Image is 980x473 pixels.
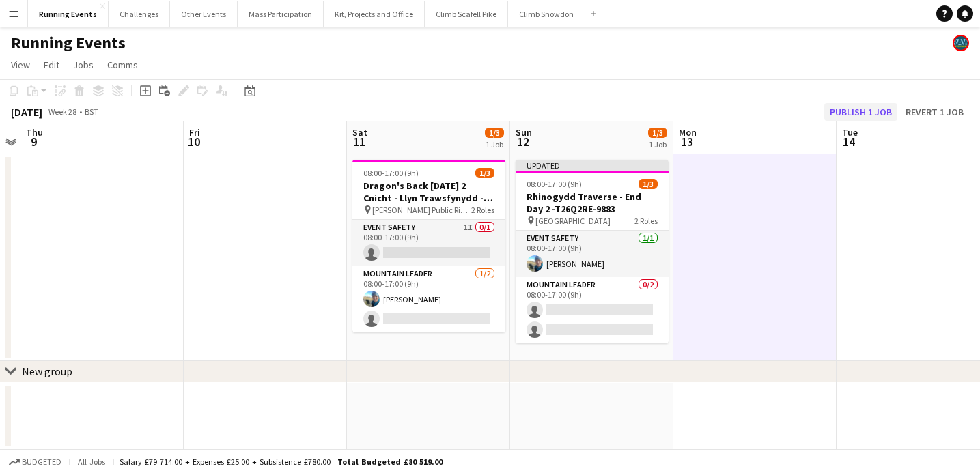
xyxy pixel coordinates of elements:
[372,205,471,215] span: [PERSON_NAME] Public Right of Way
[485,128,504,138] span: 1/3
[352,160,505,332] app-job-card: 08:00-17:00 (9h)1/3Dragon's Back [DATE] 2 Cnicht - Llyn Trawsfynydd -T26Q2RE-9883 [PERSON_NAME] P...
[516,160,669,171] div: Updated
[11,33,126,53] h1: Running Events
[7,455,64,470] button: Budgeted
[516,160,669,343] app-job-card: Updated08:00-17:00 (9h)1/3Rhinogydd Traverse - End Day 2 -T26Q2RE-9883 [GEOGRAPHIC_DATA]2 RolesEv...
[22,457,61,467] span: Budgeted
[107,59,138,71] span: Comms
[648,128,667,138] span: 1/3
[75,457,108,467] span: All jobs
[639,179,658,189] span: 1/3
[514,134,532,149] span: 12
[68,56,99,74] a: Jobs
[352,126,367,139] span: Sat
[516,277,669,343] app-card-role: Mountain Leader0/208:00-17:00 (9h)
[679,126,697,139] span: Mon
[471,205,494,215] span: 2 Roles
[677,134,697,149] span: 13
[516,126,532,139] span: Sun
[5,56,36,74] a: View
[45,106,79,117] span: Week 28
[535,216,611,226] span: [GEOGRAPHIC_DATA]
[649,139,667,149] div: 1 Job
[953,35,969,51] app-user-avatar: Staff RAW Adventures
[516,231,669,277] app-card-role: Event Safety1/108:00-17:00 (9h)[PERSON_NAME]
[26,126,43,139] span: Thu
[425,1,508,27] button: Climb Scafell Pike
[324,1,425,27] button: Kit, Projects and Office
[840,134,858,149] span: 14
[337,457,443,467] span: Total Budgeted £80 519.00
[352,266,505,332] app-card-role: Mountain Leader1/208:00-17:00 (9h)[PERSON_NAME]
[352,220,505,266] app-card-role: Event Safety1I0/108:00-17:00 (9h)
[85,106,98,117] div: BST
[350,134,367,149] span: 11
[120,457,443,467] div: Salary £79 714.00 + Expenses £25.00 + Subsistence £780.00 =
[352,180,505,204] h3: Dragon's Back [DATE] 2 Cnicht - Llyn Trawsfynydd -T26Q2RE-9883
[102,56,143,74] a: Comms
[44,59,59,71] span: Edit
[516,190,669,215] h3: Rhinogydd Traverse - End Day 2 -T26Q2RE-9883
[634,216,658,226] span: 2 Roles
[363,168,419,178] span: 08:00-17:00 (9h)
[22,364,72,378] div: New group
[170,1,238,27] button: Other Events
[475,168,494,178] span: 1/3
[73,59,94,71] span: Jobs
[11,59,30,71] span: View
[508,1,585,27] button: Climb Snowdon
[842,126,858,139] span: Tue
[824,103,897,121] button: Publish 1 job
[527,179,582,189] span: 08:00-17:00 (9h)
[238,1,324,27] button: Mass Participation
[189,126,200,139] span: Fri
[187,134,200,149] span: 10
[24,134,43,149] span: 9
[38,56,65,74] a: Edit
[28,1,109,27] button: Running Events
[486,139,503,149] div: 1 Job
[900,103,969,121] button: Revert 1 job
[11,105,42,119] div: [DATE]
[109,1,170,27] button: Challenges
